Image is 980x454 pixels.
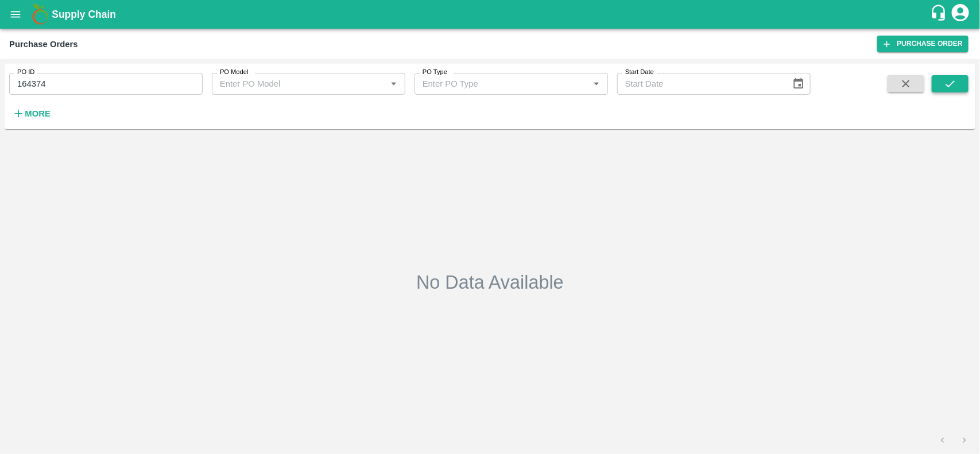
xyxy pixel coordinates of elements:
[617,73,783,95] input: Start Date
[423,68,447,77] label: PO Type
[788,73,809,95] button: Choose date
[52,6,930,22] a: Supply Chain
[220,68,249,77] label: PO Model
[625,68,654,77] label: Start Date
[416,271,564,294] h2: No Data Available
[418,76,571,91] input: Enter PO Type
[386,76,401,91] button: Open
[9,104,53,123] button: More
[9,73,203,95] input: Enter PO ID
[29,3,52,26] img: logo
[932,431,975,449] nav: pagination navigation
[930,4,950,25] div: customer-support
[877,36,969,52] a: Purchase Order
[2,1,29,28] button: open drawer
[25,109,51,118] strong: More
[950,2,971,26] div: account of current user
[215,76,368,91] input: Enter PO Model
[9,37,78,52] div: Purchase Orders
[589,76,604,91] button: Open
[52,9,116,20] b: Supply Chain
[17,68,34,77] label: PO ID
